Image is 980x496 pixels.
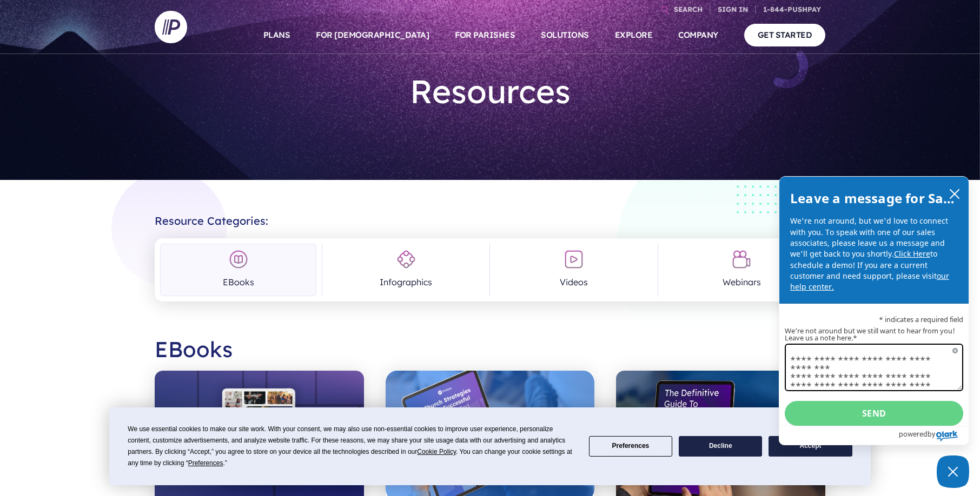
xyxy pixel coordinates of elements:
button: Decline [679,436,762,457]
a: Infographics [328,244,484,296]
button: Close Chatbox [937,455,969,488]
img: Webinars Icon [732,250,751,269]
img: Infographics Icon [396,250,416,269]
span: by [928,427,935,441]
a: FOR PARISHES [455,16,515,54]
a: PLANS [263,16,290,54]
a: EBooks [160,244,316,296]
a: COMPANY [678,16,718,54]
a: our help center. [790,271,949,292]
span: Required field [952,348,958,353]
img: EBooks Icon [229,250,248,269]
a: Powered by Olark [899,426,969,445]
div: Cookie Consent Prompt [109,407,871,485]
a: Click Here [894,249,930,259]
h2: Leave a message for Sales! [790,187,958,209]
p: * indicates a required field [785,316,963,323]
span: Cookie Policy [417,448,456,455]
button: Accept [769,436,852,457]
a: Webinars [664,244,820,296]
button: Send [785,401,963,426]
h1: Resources [331,63,649,119]
h2: Resource Categories: [155,206,825,227]
button: close chatbox [946,186,963,201]
a: SOLUTIONS [541,16,589,54]
a: GET STARTED [744,24,826,46]
h2: EBooks [155,327,825,371]
p: We're not around, but we'd love to connect with you. To speak with one of our sales associates, p... [790,216,958,292]
span: powered [899,427,928,441]
a: EXPLORE [615,16,653,54]
button: Preferences [589,436,672,457]
span: Preferences [188,459,223,467]
div: We use essential cookies to make our site work. With your consent, we may also use non-essential ... [128,424,575,469]
div: olark chatbox [779,176,969,445]
textarea: We're not around but we still want to hear from you! Leave us a note here. [785,344,963,391]
label: We're not around but we still want to hear from you! Leave us a note here.* [785,327,963,341]
img: Videos Icon [564,250,584,269]
a: Videos [495,244,652,296]
a: FOR [DEMOGRAPHIC_DATA] [316,16,429,54]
